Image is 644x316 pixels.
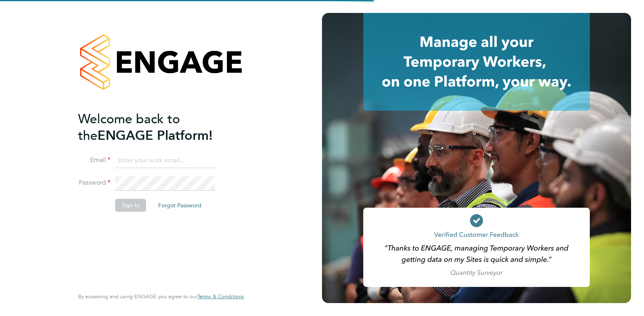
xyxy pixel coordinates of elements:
button: Sign In [115,199,146,212]
span: Terms & Conditions [197,293,244,300]
a: Terms & Conditions [197,293,244,300]
button: Forgot Password [152,199,208,212]
span: By accessing and using ENGAGE you agree to our [78,293,244,300]
h2: ENGAGE Platform! [78,111,236,144]
span: Welcome back to the [78,111,180,143]
label: Email [78,156,110,164]
input: Enter your work email... [115,154,215,168]
label: Password [78,179,110,187]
